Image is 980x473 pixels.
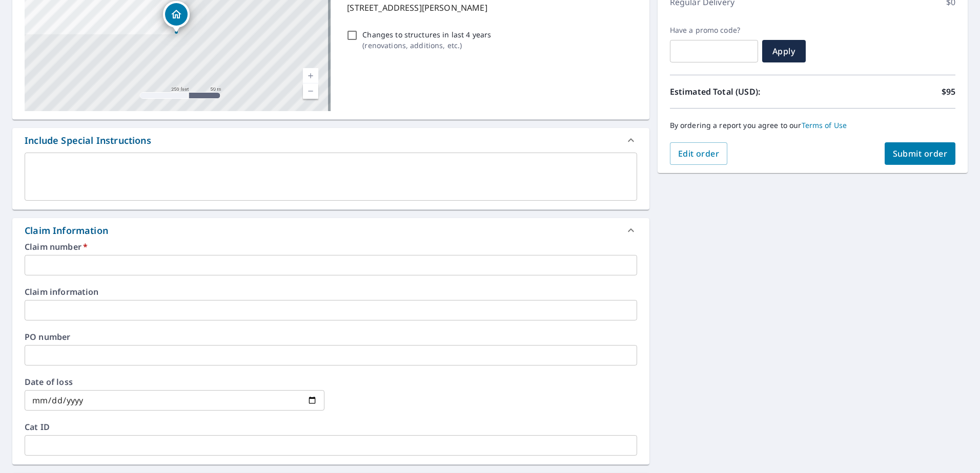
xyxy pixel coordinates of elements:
[893,148,948,159] span: Submit order
[670,142,728,165] button: Edit order
[25,224,108,238] div: Claim Information
[362,29,491,40] p: Changes to structures in last 4 years
[802,120,847,130] a: Terms of Use
[670,121,955,130] p: By ordering a report you agree to our
[163,1,190,33] div: Dropped pin, building 1, Residential property, 3410 Sandy Ln SE Mandan, ND 58554
[12,218,649,243] div: Claim Information
[762,40,806,62] button: Apply
[670,85,813,98] p: Estimated Total (USD):
[942,85,955,98] p: $95
[678,148,720,159] span: Edit order
[885,142,956,165] button: Submit order
[362,40,491,51] p: ( renovations, additions, etc. )
[25,333,637,341] label: PO number
[25,243,637,251] label: Claim number
[770,46,798,57] span: Apply
[25,378,324,386] label: Date of loss
[303,68,318,83] a: Current Level 17, Zoom In
[25,288,637,296] label: Claim information
[25,134,151,147] div: Include Special Instructions
[303,83,318,99] a: Current Level 17, Zoom Out
[25,423,637,431] label: Cat ID
[347,2,632,14] p: [STREET_ADDRESS][PERSON_NAME]
[670,26,758,35] label: Have a promo code?
[12,128,649,153] div: Include Special Instructions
